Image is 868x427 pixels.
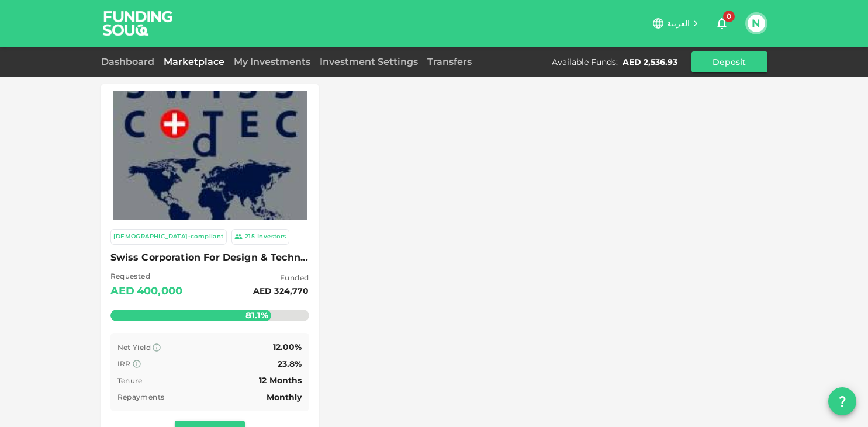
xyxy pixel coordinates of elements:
[257,232,286,242] div: Investors
[159,56,229,67] a: Marketplace
[710,12,734,35] button: 0
[273,342,302,352] span: 12.00%
[117,376,143,385] span: Tenure
[552,56,618,68] div: Available Funds :
[423,56,476,67] a: Transfers
[691,51,767,72] button: Deposit
[253,272,309,284] span: Funded
[229,56,315,67] a: My Investments
[113,232,224,242] div: [DEMOGRAPHIC_DATA]-compliant
[623,56,677,68] div: AED 2,536.93
[667,18,690,29] span: العربية
[117,343,151,352] span: Net Yield
[110,270,183,282] span: Requested
[315,56,423,67] a: Investment Settings
[113,58,307,252] img: Marketplace Logo
[110,249,309,266] span: Swiss Corporation For Design & Technology Trading LLC
[117,393,165,401] span: Repayments
[117,359,131,368] span: IRR
[267,392,302,402] span: Monthly
[245,232,255,242] div: 215
[723,11,735,22] span: 0
[101,56,159,67] a: Dashboard
[748,15,765,32] button: N
[259,375,302,386] span: 12 Months
[274,284,309,298] div: 324,770
[278,359,302,369] span: 23.8%
[828,387,856,415] button: question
